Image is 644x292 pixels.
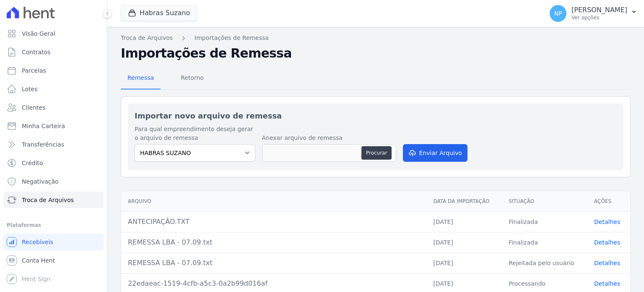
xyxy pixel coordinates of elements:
[571,6,627,14] p: [PERSON_NAME]
[3,81,104,97] a: Lotes
[22,85,38,93] span: Lotes
[587,191,630,212] th: Ações
[3,136,104,153] a: Transferências
[121,34,631,42] nav: Breadcrumb
[7,220,100,230] div: Plataformas
[22,122,65,130] span: Minha Carteira
[22,29,55,38] span: Visão Geral
[121,46,631,61] h2: Importações de Remessa
[594,280,620,287] a: Detalhes
[121,191,426,212] th: Arquivo
[3,155,104,171] a: Crédito
[22,238,53,246] span: Recebíveis
[361,146,392,160] button: Procurar
[22,196,74,204] span: Troca de Arquivos
[502,191,587,212] th: Situação
[121,68,161,89] a: Remessa
[3,252,104,269] a: Conta Hent
[195,34,269,42] a: Importações de Remessa
[594,218,620,225] a: Detalhes
[128,279,420,289] div: 22edaeac-1519-4cfb-a5c3-0a2b99d016af
[22,256,55,265] span: Conta Hent
[128,217,420,227] div: ANTECIPAÇÃO.TXT
[3,173,104,190] a: Negativação
[571,14,627,21] p: Ver opções
[176,69,209,86] span: Retorno
[3,192,104,208] a: Troca de Arquivos
[502,211,587,232] td: Finalizada
[22,66,46,75] span: Parcelas
[128,237,420,247] div: REMESSA LBA - 07.09.txt
[502,253,587,273] td: Rejeitada pelo usuário
[3,118,104,134] a: Minha Carteira
[3,234,104,250] a: Recebíveis
[135,125,255,142] label: Para qual empreendimento deseja gerar o arquivo de remessa
[121,5,197,21] button: Habras Suzano
[403,144,467,162] button: Enviar Arquivo
[22,103,45,112] span: Clientes
[543,2,644,25] button: NP [PERSON_NAME] Ver opções
[426,232,502,253] td: [DATE]
[128,258,420,268] div: REMESSA LBA - 07.09.txt
[3,25,104,42] a: Visão Geral
[502,232,587,253] td: Finalizada
[594,239,620,246] a: Detalhes
[426,211,502,232] td: [DATE]
[426,253,502,273] td: [DATE]
[121,68,210,89] nav: Tab selector
[121,34,173,42] a: Troca de Arquivos
[22,159,43,167] span: Crédito
[554,11,562,16] span: NP
[174,68,210,89] a: Retorno
[22,177,59,186] span: Negativação
[594,260,620,266] a: Detalhes
[262,134,396,142] label: Anexar arquivo de remessa
[122,69,159,86] span: Remessa
[3,44,104,61] a: Contratos
[3,99,104,116] a: Clientes
[3,62,104,79] a: Parcelas
[22,140,64,149] span: Transferências
[22,48,50,56] span: Contratos
[426,191,502,212] th: Data da Importação
[135,110,617,121] h2: Importar novo arquivo de remessa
